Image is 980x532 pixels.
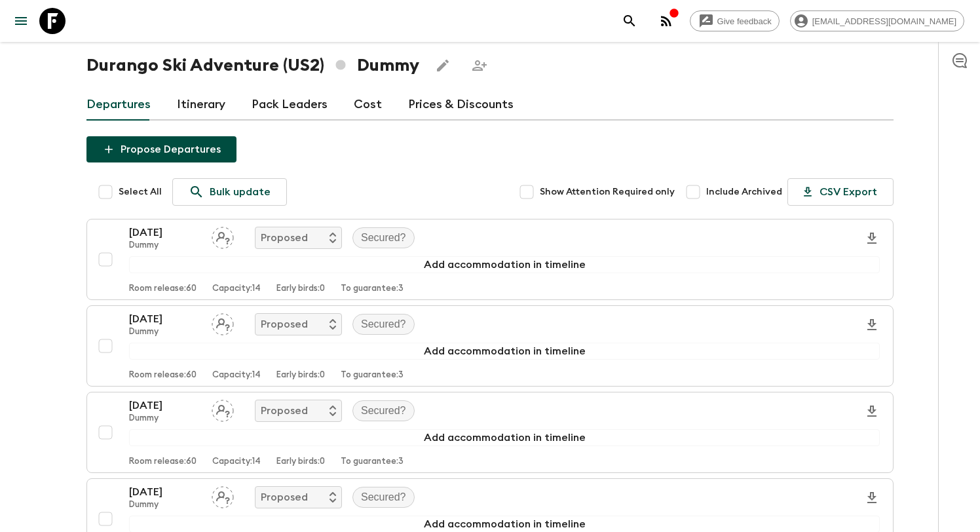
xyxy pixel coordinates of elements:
[86,392,894,473] button: [DATE]DummyAssign pack leaderProposedSecured?Add accommodation in timelineRoom release:60Capacity...
[276,284,325,294] p: Early birds: 0
[252,89,328,121] a: Pack Leaders
[129,370,197,381] p: Room release: 60
[805,16,964,26] span: [EMAIL_ADDRESS][DOMAIN_NAME]
[177,89,225,121] a: Itinerary
[86,305,894,387] button: [DATE]DummyAssign pack leaderProposedSecured?Add accommodation in timelineRoom release:60Capacity...
[129,500,201,510] p: Dummy
[261,489,308,505] p: Proposed
[354,89,382,121] a: Cost
[690,10,780,31] a: Give feedback
[129,343,880,360] div: Add accommodation in timeline
[864,404,880,419] svg: Download Onboarding
[864,317,880,333] svg: Download Onboarding
[261,403,308,419] p: Proposed
[129,429,880,446] div: Add accommodation in timeline
[86,136,236,162] button: Propose Departures
[352,400,415,421] div: Secured?
[864,490,880,506] svg: Download Onboarding
[361,230,406,246] p: Secured?
[352,487,415,508] div: Secured?
[430,52,456,79] button: Edit this itinerary
[86,219,894,300] button: [DATE]DummyAssign pack leaderProposedSecured?Add accommodation in timelineRoom release:60Capacity...
[710,16,779,26] span: Give feedback
[276,457,325,467] p: Early birds: 0
[129,284,197,294] p: Room release: 60
[212,284,261,294] p: Capacity: 14
[361,489,406,505] p: Secured?
[129,240,201,251] p: Dummy
[172,178,287,206] a: Bulk update
[540,185,675,199] span: Show Attention Required only
[129,225,201,240] p: [DATE]
[212,370,261,381] p: Capacity: 14
[86,89,151,121] a: Departures
[361,316,406,332] p: Secured?
[129,398,201,413] p: [DATE]
[129,327,201,337] p: Dummy
[129,484,201,500] p: [DATE]
[276,370,325,381] p: Early birds: 0
[408,89,514,121] a: Prices & Discounts
[129,311,201,327] p: [DATE]
[466,52,493,79] span: Share this itinerary
[8,8,34,34] button: menu
[706,185,782,199] span: Include Archived
[616,8,643,34] button: search adventures
[341,284,404,294] p: To guarantee: 3
[129,256,880,273] div: Add accommodation in timeline
[212,457,261,467] p: Capacity: 14
[212,317,234,328] span: Assign pack leader
[86,52,419,79] h1: Durango Ski Adventure (US2) Dummy
[261,316,308,332] p: Proposed
[212,490,234,501] span: Assign pack leader
[790,10,964,31] div: [EMAIL_ADDRESS][DOMAIN_NAME]
[787,178,894,206] button: CSV Export
[119,185,162,199] span: Select All
[352,314,415,335] div: Secured?
[341,457,404,467] p: To guarantee: 3
[212,404,234,414] span: Assign pack leader
[129,413,201,424] p: Dummy
[361,403,406,419] p: Secured?
[864,231,880,246] svg: Download Onboarding
[210,184,271,200] p: Bulk update
[352,227,415,248] div: Secured?
[129,457,197,467] p: Room release: 60
[341,370,404,381] p: To guarantee: 3
[261,230,308,246] p: Proposed
[212,231,234,241] span: Assign pack leader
